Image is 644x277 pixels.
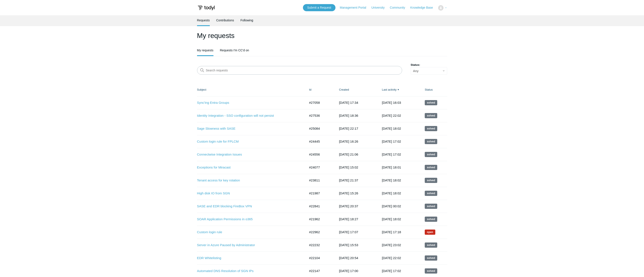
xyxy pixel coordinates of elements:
[339,217,358,221] time: 2024-12-17T18:27:14+00:00
[382,153,401,156] time: 2025-05-26T17:02:27+00:00
[382,230,401,234] time: 2025-02-13T17:18:59+00:00
[382,256,401,260] time: 2025-01-27T22:02:33+00:00
[197,152,299,157] a: Connectwise Integration Issues
[420,83,447,96] th: Status
[197,126,299,131] a: Sage Slowness with SASE
[382,269,401,273] time: 2025-01-27T17:02:57+00:00
[425,255,437,261] span: This request has been solved
[197,66,402,75] input: Search requests
[382,88,396,91] a: Last activity▼
[305,135,335,148] td: #24445
[425,204,437,209] span: This request has been solved
[216,15,234,25] a: Contributions
[305,122,335,135] td: #25084
[197,4,215,12] img: Todyl Support Center Help Center home page
[197,243,299,248] a: Server in Azure Paused by Administrator
[220,45,249,55] a: Requests I'm CC'd on
[305,252,335,264] td: #22104
[425,126,437,131] span: This request has been solved
[382,191,401,195] time: 2025-03-03T18:02:26+00:00
[197,256,299,261] a: EDR Whitelisting
[305,148,335,161] td: #24556
[303,4,335,11] a: Submit a Request
[425,100,437,105] span: This request has been solved
[382,178,401,182] time: 2025-04-21T18:02:42+00:00
[382,127,401,130] time: 2025-06-23T18:02:34+00:00
[197,217,299,222] a: SOAR Application Permissions in o365
[197,269,299,274] a: Automated DNS Resolution of SGN IPs
[382,114,401,117] time: 2025-08-28T22:02:22+00:00
[197,204,299,209] a: SASE and EDR blocking FireBox VPN
[425,242,437,248] span: This request has been solved
[305,226,335,239] td: #22962
[339,230,358,234] time: 2025-02-13T17:07:48+00:00
[305,96,335,109] td: #27058
[305,161,335,174] td: #24077
[339,269,358,273] time: 2025-01-02T17:00:26+00:00
[382,165,401,169] time: 2025-04-27T18:01:55+00:00
[305,200,335,213] td: #22841
[339,204,358,208] time: 2025-02-06T20:37:42+00:00
[382,101,401,104] time: 2025-09-05T16:03:25+00:00
[425,230,435,235] span: We are working on a response for you
[305,83,335,96] th: Id
[197,30,447,41] h1: My requests
[411,63,447,67] label: Status:
[197,83,305,96] th: Subject
[425,152,437,157] span: This request has been solved
[339,88,349,91] a: Created
[339,256,358,260] time: 2024-12-27T20:54:56+00:00
[197,15,210,25] a: Requests
[305,213,335,226] td: #21962
[240,15,253,25] a: Following
[339,127,358,130] time: 2025-05-23T22:17:58+00:00
[371,5,389,10] a: University
[340,5,370,10] a: Management Portal
[425,191,437,196] span: This request has been solved
[339,140,358,143] time: 2025-04-24T16:26:20+00:00
[339,165,358,169] time: 2025-04-07T15:02:15+00:00
[382,140,401,143] time: 2025-05-27T17:02:30+00:00
[339,153,358,156] time: 2025-04-28T21:06:31+00:00
[390,5,409,10] a: Community
[305,109,335,122] td: #27536
[425,113,437,118] span: This request has been solved
[382,204,401,208] time: 2025-02-27T00:02:02+00:00
[410,5,437,10] a: Knowledge Base
[382,217,401,221] time: 2025-02-16T18:02:20+00:00
[197,45,213,55] a: My requests
[197,191,299,196] a: High disk IO from SGN
[339,178,358,182] time: 2025-03-24T21:37:55+00:00
[197,139,299,144] a: Custom login rule for FPLCM
[197,165,299,170] a: Exceptions for Miracast
[339,114,358,117] time: 2025-08-19T18:36:24+00:00
[339,191,358,195] time: 2024-12-18T15:26:06+00:00
[382,243,401,247] time: 2025-02-03T23:02:30+00:00
[339,243,358,247] time: 2025-01-07T15:53:49+00:00
[197,178,299,183] a: Tenant access for key rotation
[425,178,437,183] span: This request has been solved
[425,217,437,222] span: This request has been solved
[197,230,299,235] a: Custom login rule
[397,88,399,91] span: ▼
[425,139,437,144] span: This request has been solved
[305,174,335,187] td: #23811
[305,187,335,200] td: #21987
[197,100,299,105] a: Sync'ing Entra Groups
[197,113,299,118] a: Identity Integration - SSO configuration will not persist
[339,101,358,104] time: 2025-08-05T17:34:23+00:00
[305,239,335,252] td: #22232
[425,268,437,274] span: This request has been solved
[425,165,437,170] span: This request has been solved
